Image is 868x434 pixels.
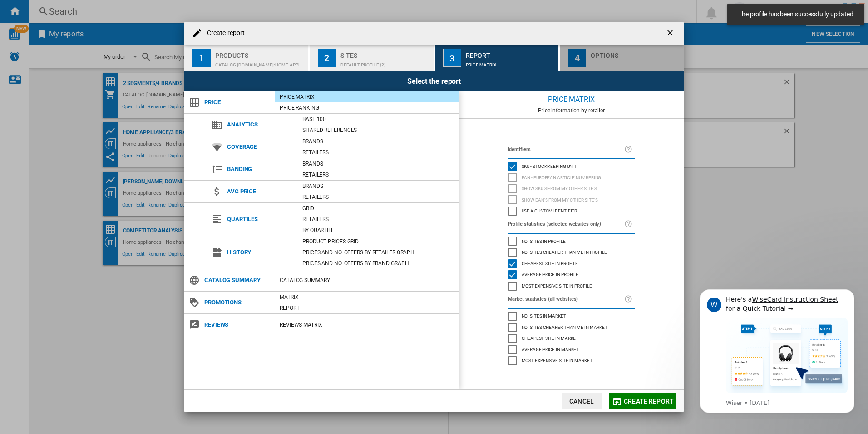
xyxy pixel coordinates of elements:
button: Create report [609,393,676,409]
span: The profile has been successfully updated [735,10,856,19]
span: SKU - Stock Keeping Unit [522,162,577,169]
div: Price Matrix [275,92,459,101]
md-checkbox: No. sites cheaper than me in profile [508,247,635,258]
div: Shared references [298,126,459,135]
ng-md-icon: getI18NText('BUTTONS.CLOSE_DIALOG') [666,28,676,39]
md-checkbox: No. sites cheaper than me in market [508,322,635,333]
span: Promotions [200,296,275,309]
button: 2 Sites Default profile (2) [310,45,434,71]
div: Retailers [298,148,459,157]
div: 2 [318,49,336,67]
div: Brands [298,137,459,146]
span: Analytics [222,118,298,131]
span: Price [200,96,275,109]
span: Coverage [222,141,298,153]
md-checkbox: Average price in market [508,344,635,355]
div: Prices and No. offers by brand graph [298,259,459,268]
span: No. sites in profile [522,237,566,244]
button: getI18NText('BUTTONS.CLOSE_DIALOG') [662,24,680,42]
span: Average price in market [522,346,579,352]
span: Quartiles [222,213,298,226]
div: Grid [298,204,459,213]
md-checkbox: Most expensive site in profile [508,280,635,292]
span: No. sites cheaper than me in profile [522,248,607,255]
div: Base 100 [298,115,459,124]
label: Identifiers [508,145,624,155]
span: Cheapest site in profile [522,260,578,266]
div: Products [215,48,305,58]
md-checkbox: SKU - Stock Keeping Unit [508,161,635,172]
iframe: Intercom notifications message [686,281,868,419]
div: Price Matrix [466,58,555,67]
label: Market statistics (all websites) [508,294,624,304]
h4: Create report [202,29,245,38]
div: Report [275,303,459,313]
md-checkbox: Use a custom identifier [508,206,635,217]
md-checkbox: Average price in profile [508,269,635,281]
button: 4 Options [560,45,684,71]
button: 3 Report Price Matrix [435,45,560,71]
div: By quartile [298,226,459,235]
span: Banding [222,163,298,176]
span: Show SKU'S from my other site's [522,185,597,191]
md-checkbox: Cheapest site in profile [508,258,635,269]
span: Average price in profile [522,271,579,277]
div: Catalog Summary [275,276,459,285]
div: 3 [443,49,461,67]
div: Retailers [298,192,459,202]
span: Create report [624,398,674,405]
span: Most expensive site in market [522,357,592,363]
md-checkbox: EAN - European Article Numbering [508,172,635,183]
div: Prices and No. offers by retailer graph [298,248,459,257]
span: Show EAN's from my other site's [522,196,598,202]
button: 1 Products CATALOG [DOMAIN_NAME]:Home appliances [184,45,309,71]
div: Price information by retailer [459,107,684,114]
span: Catalog Summary [200,274,275,287]
span: EAN - European Article Numbering [522,174,602,180]
div: Price Ranking [275,103,459,112]
div: Default profile (2) [340,58,430,67]
div: Brands [298,159,459,168]
md-checkbox: No. sites in market [508,311,635,322]
span: Cheapest site in market [522,334,579,341]
button: Cancel [562,393,602,409]
label: Profile statistics (selected websites only) [508,219,624,229]
span: Most expensive site in profile [522,282,592,288]
div: 1 [192,49,211,67]
div: REVIEWS Matrix [275,320,459,329]
md-checkbox: Most expensive site in market [508,355,635,367]
div: Options [591,48,680,58]
md-checkbox: Cheapest site in market [508,333,635,344]
div: Report [466,48,555,58]
span: No. sites in market [522,312,566,318]
div: Price Matrix [459,91,684,107]
div: Matrix [275,293,459,302]
span: Avg price [222,185,298,198]
span: Use a custom identifier [522,207,577,213]
div: Brands [298,182,459,191]
md-checkbox: Show SKU'S from my other site's [508,183,635,195]
div: CATALOG [DOMAIN_NAME]:Home appliances [215,58,305,67]
div: Product prices grid [298,237,459,246]
div: Retailers [298,215,459,224]
div: Sites [340,48,430,58]
div: Select the report [184,71,684,91]
div: Retailers [298,170,459,179]
span: No. sites cheaper than me in market [522,323,608,330]
div: 4 [568,49,586,67]
span: History [222,246,298,259]
md-checkbox: No. sites in profile [508,236,635,247]
md-checkbox: Show EAN's from my other site's [508,194,635,206]
span: Reviews [200,318,275,331]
